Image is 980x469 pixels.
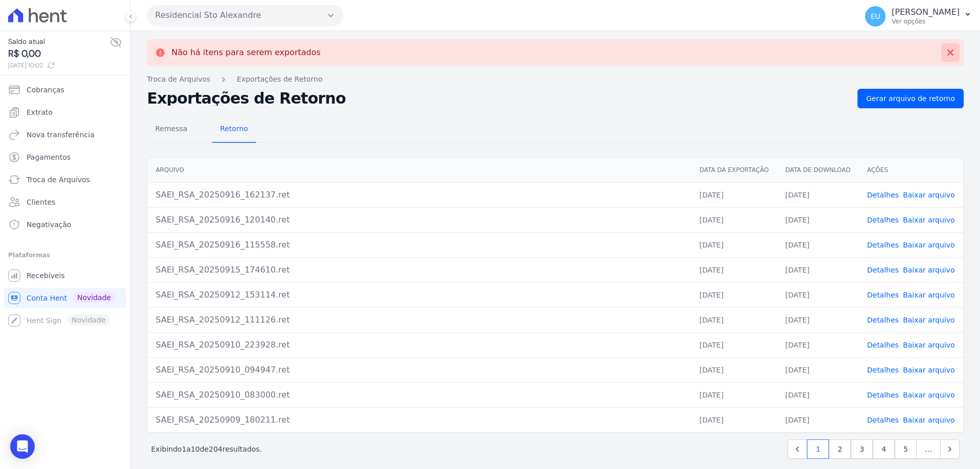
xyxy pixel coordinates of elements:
a: Baixar arquivo [903,341,955,349]
h2: Exportações de Retorno [147,91,849,106]
th: Data de Download [777,158,859,183]
span: Clientes [27,197,55,207]
span: Novidade [73,292,115,303]
nav: Sidebar [8,80,122,331]
p: Ver opções [892,17,960,26]
a: Detalhes [867,316,899,324]
span: Saldo atual [8,36,110,47]
a: Clientes [4,192,126,212]
td: [DATE] [777,232,859,257]
div: SAEI_RSA_20250910_094947.ret [156,364,683,376]
a: Detalhes [867,216,899,224]
td: [DATE] [777,282,859,307]
a: Detalhes [867,266,899,274]
a: Remessa [147,116,195,143]
a: Baixar arquivo [903,391,955,399]
td: [DATE] [777,407,859,432]
a: Baixar arquivo [903,216,955,224]
span: Retorno [214,118,254,139]
a: Pagamentos [4,147,126,167]
span: Recebíveis [27,270,65,281]
td: [DATE] [691,257,777,282]
a: Exportações de Retorno [237,74,323,85]
div: Open Intercom Messenger [10,434,35,459]
span: Nova transferência [27,130,94,140]
a: Conta Hent Novidade [4,288,126,308]
td: [DATE] [777,207,859,232]
a: Previous [788,439,807,459]
a: Troca de Arquivos [4,169,126,190]
td: [DATE] [691,307,777,332]
button: Residencial Sto Alexandre [147,5,343,26]
a: 4 [873,439,895,459]
td: [DATE] [777,382,859,407]
span: Remessa [149,118,193,139]
span: EU [871,13,880,20]
div: SAEI_RSA_20250910_083000.ret [156,389,683,401]
span: Troca de Arquivos [27,175,90,185]
div: SAEI_RSA_20250916_120140.ret [156,214,683,226]
th: Arquivo [148,158,691,183]
a: Detalhes [867,241,899,249]
td: [DATE] [691,332,777,357]
a: Baixar arquivo [903,191,955,199]
span: Gerar arquivo de retorno [866,93,955,104]
a: Next [940,439,960,459]
a: Detalhes [867,341,899,349]
nav: Breadcrumb [147,74,964,85]
td: [DATE] [691,357,777,382]
td: [DATE] [777,357,859,382]
p: Exibindo a de resultados. [151,444,262,454]
a: Detalhes [867,191,899,199]
a: Negativação [4,214,126,235]
td: [DATE] [691,407,777,432]
a: 3 [851,439,873,459]
div: SAEI_RSA_20250916_162137.ret [156,189,683,201]
a: 5 [895,439,917,459]
td: [DATE] [777,257,859,282]
div: SAEI_RSA_20250916_115558.ret [156,239,683,251]
span: Extrato [27,107,53,117]
div: SAEI_RSA_20250909_180211.ret [156,414,683,426]
span: Negativação [27,219,71,230]
a: 2 [829,439,851,459]
td: [DATE] [691,182,777,207]
div: SAEI_RSA_20250912_153114.ret [156,289,683,301]
span: R$ 0,00 [8,47,110,61]
a: Detalhes [867,416,899,424]
td: [DATE] [777,182,859,207]
a: Detalhes [867,291,899,299]
td: [DATE] [777,332,859,357]
a: Baixar arquivo [903,416,955,424]
div: SAEI_RSA_20250912_111126.ret [156,314,683,326]
p: [PERSON_NAME] [892,7,960,17]
a: Baixar arquivo [903,241,955,249]
a: Retorno [212,116,256,143]
a: 1 [807,439,829,459]
span: 10 [191,445,200,453]
span: 204 [209,445,223,453]
td: [DATE] [691,282,777,307]
span: 1 [182,445,186,453]
td: [DATE] [691,232,777,257]
a: Extrato [4,102,126,122]
a: Gerar arquivo de retorno [857,89,964,108]
p: Não há itens para serem exportados [171,47,321,58]
a: Nova transferência [4,125,126,145]
a: Troca de Arquivos [147,74,210,85]
th: Ações [859,158,963,183]
a: Recebíveis [4,265,126,286]
div: SAEI_RSA_20250915_174610.ret [156,264,683,276]
a: Baixar arquivo [903,366,955,374]
span: [DATE] 10:02 [8,61,110,70]
a: Detalhes [867,366,899,374]
a: Baixar arquivo [903,266,955,274]
span: Cobranças [27,85,64,95]
span: Pagamentos [27,152,70,162]
div: Plataformas [8,249,122,261]
td: [DATE] [777,307,859,332]
span: … [916,439,941,459]
a: Detalhes [867,391,899,399]
th: Data da Exportação [691,158,777,183]
div: SAEI_RSA_20250910_223928.ret [156,339,683,351]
